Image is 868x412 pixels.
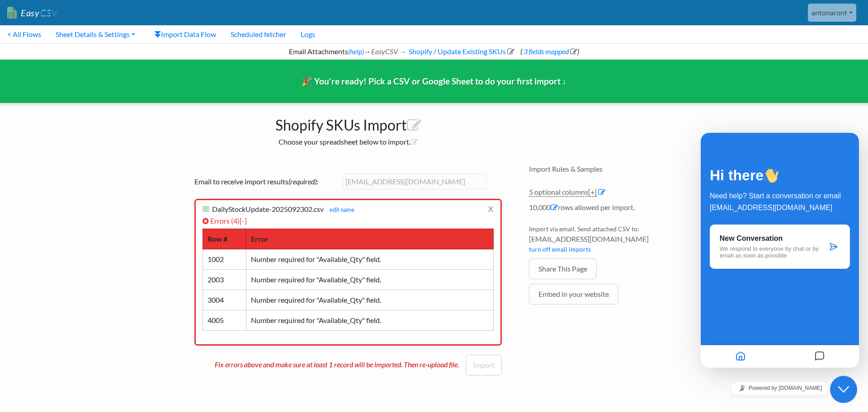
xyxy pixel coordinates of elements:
[39,7,57,19] span: CSV
[194,176,339,187] label: Email to receive import results :
[343,173,487,190] input: example@gmail.com
[185,137,511,146] h2: Choose your spreadsheet below to import.
[147,25,223,43] a: Import Data Flow
[246,229,494,249] th: Error
[522,47,577,56] a: 3 fields mapped
[808,4,856,22] a: antonaront
[529,258,597,279] a: Share This Page
[529,284,618,304] a: Embed in your website
[466,355,502,375] button: Import
[520,47,579,56] span: ( )
[348,47,364,56] a: (help)
[203,229,246,249] th: Row #
[371,47,406,56] i: EasyCSV →
[48,25,142,43] a: Sheet Details & Settings
[529,224,683,258] li: Import via email. Send attached CSV to:
[529,164,683,173] h4: Import Rules & Samples
[288,177,316,186] i: (required)
[701,378,859,398] iframe: chat widget
[203,290,246,310] td: 3004
[830,376,859,403] iframe: chat widget
[185,112,511,134] h1: Shopify SKUs Import
[223,25,293,43] a: Scheduled fetcher
[325,206,354,213] a: edit name
[240,216,247,225] span: [-]
[246,310,494,330] td: Number required for "Available_Qty" field.
[302,76,567,86] span: 🎉 You're ready! Pick a CSV or Google Sheet to do your first import ↓
[293,25,322,43] a: Logs
[215,355,466,370] p: Fix errors above and make sure at least 1 record will be imported. Then re-upload file.
[203,249,246,269] td: 1002
[203,216,247,225] a: Errors (4)[-]
[246,290,494,310] td: Number required for "Available_Qty" field.
[246,249,494,269] td: Number required for "Available_Qty" field.
[529,234,683,244] span: [EMAIL_ADDRESS][DOMAIN_NAME]
[246,269,494,290] td: Number required for "Available_Qty" field.
[588,187,597,196] span: [+]
[529,187,597,197] a: 5 optional columns[+]
[529,245,591,253] a: turn off email imports
[701,133,859,368] iframe: chat widget
[407,47,514,56] a: Shopify / Update Existing SKUs
[203,310,246,330] td: 4005
[203,269,246,290] td: 2003
[233,216,237,225] span: 4
[212,205,324,213] span: DailyStockUpdate-2025092302.csv
[488,200,494,217] a: x
[529,202,683,217] li: 10,000 rows allowed per import.
[7,4,57,22] a: EasyCSV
